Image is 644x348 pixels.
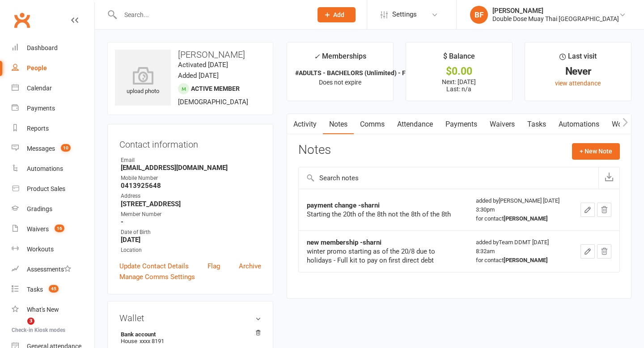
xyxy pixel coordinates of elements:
[12,199,94,219] a: Gradings
[121,174,261,182] div: Mobile Number
[483,114,521,135] a: Waivers
[121,164,261,172] strong: [EMAIL_ADDRESS][DOMAIN_NAME]
[492,7,619,15] div: [PERSON_NAME]
[307,247,460,265] div: winter promo starting as of the 20/8 due to holidays - Full kit to pay on first direct debt
[552,114,606,135] a: Automations
[319,79,361,86] span: Does not expire
[307,201,380,209] strong: payment change -sharni
[118,8,306,21] input: Search...
[12,259,94,280] a: Assessments
[121,236,261,244] strong: [DATE]
[239,261,261,272] a: Archive
[391,114,439,135] a: Attendance
[476,256,564,265] div: for contact
[27,185,65,192] div: Product Sales
[314,51,366,67] div: Memberships
[27,85,52,92] div: Calendar
[121,192,261,200] div: Address
[504,257,548,263] strong: [PERSON_NAME]
[298,143,331,159] h3: Notes
[504,215,548,222] strong: [PERSON_NAME]
[27,246,54,253] div: Workouts
[178,72,219,80] time: Added [DATE]
[121,228,261,237] div: Date of Birth
[27,318,34,325] span: 3
[12,119,94,139] a: Reports
[119,313,261,323] h3: Wallet
[323,114,354,135] a: Notes
[61,144,71,152] span: 10
[299,167,598,189] input: Search notes
[307,238,381,246] strong: new membership -sharni
[27,286,43,293] div: Tasks
[295,69,439,76] strong: #ADULTS - BACHELORS (Unlimited) - FORTNIGH...
[439,114,483,135] a: Payments
[27,105,55,112] div: Payments
[555,80,601,87] a: view attendance
[333,11,344,18] span: Add
[476,238,564,265] div: added by Team DDMT [DATE] 8:32am
[318,7,356,22] button: Add
[12,38,94,58] a: Dashboard
[27,125,49,132] div: Reports
[470,6,488,24] div: BF
[12,280,94,300] a: Tasks 45
[119,330,261,346] li: House
[572,143,620,159] button: + New Note
[121,331,257,338] strong: Bank account
[27,205,52,212] div: Gradings
[208,261,220,272] a: Flag
[12,98,94,119] a: Payments
[115,50,266,59] h3: [PERSON_NAME]
[49,285,59,293] span: 45
[178,61,228,69] time: Activated [DATE]
[119,136,261,149] h3: Contact information
[27,145,55,152] div: Messages
[121,156,261,165] div: Email
[476,214,564,223] div: for contact
[27,64,47,72] div: People
[12,219,94,239] a: Waivers 16
[27,306,59,313] div: What's New
[119,261,189,272] a: Update Contact Details
[12,159,94,179] a: Automations
[115,67,171,96] div: upload photo
[521,114,552,135] a: Tasks
[191,85,240,92] span: Active member
[307,210,460,219] div: Starting the 20th of the 8th not the 8th of the 8th
[121,200,261,208] strong: [STREET_ADDRESS]
[121,246,261,255] div: Location
[414,78,504,93] p: Next: [DATE] Last: n/a
[121,218,261,226] strong: -
[12,300,94,320] a: What's New
[287,114,323,135] a: Activity
[314,52,320,61] i: ✓
[492,15,619,23] div: Double Dose Muay Thai [GEOGRAPHIC_DATA]
[55,225,64,232] span: 16
[12,58,94,78] a: People
[476,196,564,223] div: added by [PERSON_NAME] [DATE] 3:30pm
[121,182,261,190] strong: 0413925648
[12,239,94,259] a: Workouts
[12,78,94,98] a: Calendar
[559,51,597,67] div: Last visit
[414,67,504,76] div: $0.00
[121,210,261,219] div: Member Number
[12,179,94,199] a: Product Sales
[9,318,30,339] iframe: Intercom live chat
[12,139,94,159] a: Messages 10
[27,266,71,273] div: Assessments
[178,98,248,106] span: [DEMOGRAPHIC_DATA]
[354,114,391,135] a: Comms
[392,4,417,25] span: Settings
[140,338,164,344] span: xxxx 8191
[27,44,58,51] div: Dashboard
[27,225,49,233] div: Waivers
[27,165,63,172] div: Automations
[533,67,623,76] div: Never
[443,51,475,67] div: $ Balance
[119,272,195,282] a: Manage Comms Settings
[11,9,33,31] a: Clubworx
